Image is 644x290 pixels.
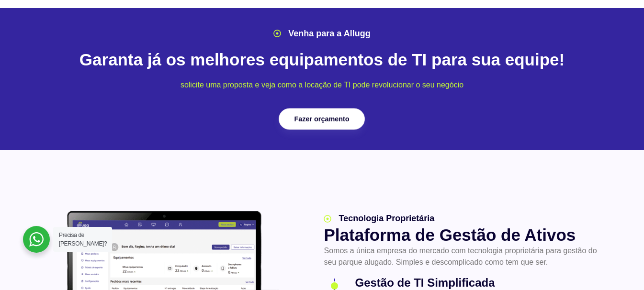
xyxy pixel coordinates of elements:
span: Precisa de [PERSON_NAME]? [59,232,107,247]
p: Somos a única empresa do mercado com tecnologia proprietária para gestão do seu parque alugado. S... [324,245,600,268]
span: Venha para a Allugg [286,27,370,40]
h2: Garanta já os melhores equipamentos de TI para sua equipe! [40,50,605,70]
iframe: Chat Widget [596,244,644,290]
h2: Plataforma de Gestão de Ativos [324,225,600,245]
span: Tecnologia Proprietária [336,212,434,225]
div: Widget de chat [596,244,644,290]
span: Fazer orçamento [294,116,350,122]
a: Fazer orçamento [279,108,365,130]
p: solicite uma proposta e veja como a locação de TI pode revolucionar o seu negócio [40,79,605,91]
